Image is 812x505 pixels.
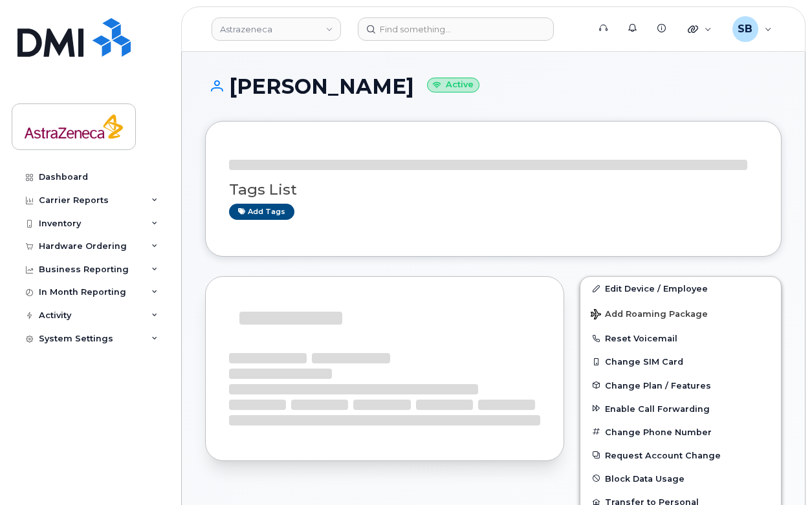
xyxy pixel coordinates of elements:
button: Change Phone Number [580,420,781,444]
a: Add tags [229,204,294,220]
button: Reset Voicemail [580,327,781,350]
button: Change Plan / Features [580,374,781,397]
h3: Tags List [229,182,758,198]
span: Enable Call Forwarding [605,403,710,413]
button: Request Account Change [580,444,781,467]
button: Enable Call Forwarding [580,397,781,420]
h1: [PERSON_NAME] [205,75,782,98]
a: Edit Device / Employee [580,277,781,300]
button: Change SIM Card [580,350,781,373]
span: Add Roaming Package [591,309,708,321]
small: Active [427,78,479,92]
button: Block Data Usage [580,467,781,490]
button: Add Roaming Package [580,300,781,327]
span: Change Plan / Features [605,380,711,390]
